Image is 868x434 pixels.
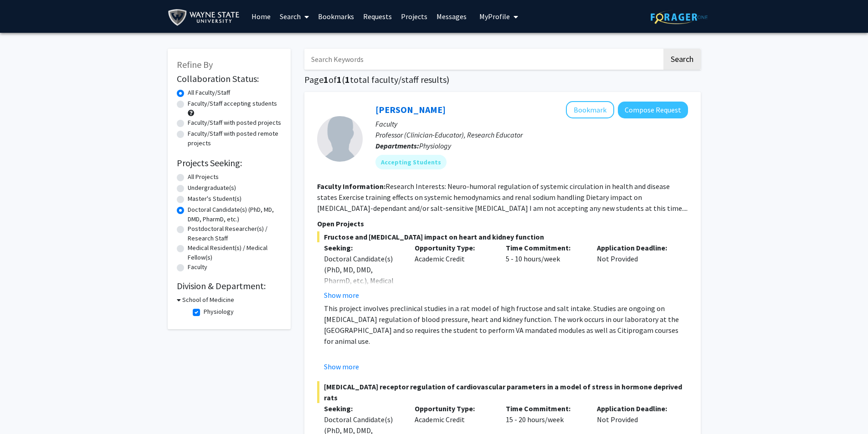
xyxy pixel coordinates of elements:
p: This project involves preclinical studies in a rat model of high fructose and salt intake. Studie... [324,303,688,347]
mat-chip: Accepting Students [375,155,447,169]
div: Academic Credit [408,242,499,301]
input: Search Keywords [304,49,662,70]
span: Physiology [419,141,451,150]
label: Medical Resident(s) / Medical Fellow(s) [188,243,282,262]
label: Master's Student(s) [188,194,241,204]
a: Messages [432,0,471,32]
a: Projects [396,0,432,32]
p: Time Commitment: [506,242,583,253]
label: Physiology [204,307,234,317]
h1: Page of ( total faculty/staff results) [304,74,701,85]
p: Application Deadline: [597,242,674,253]
button: Search [663,49,701,70]
h2: Collaboration Status: [177,73,282,84]
label: All Faculty/Staff [188,88,230,97]
p: Faculty [375,118,688,129]
label: Undergraduate(s) [188,183,236,193]
a: Home [247,0,275,32]
p: Open Projects [317,218,688,229]
fg-read-more: Research Interests: Neuro-humoral regulation of systemic circulation in health and disease states... [317,182,688,213]
p: Opportunity Type: [415,403,492,414]
h2: Division & Department: [177,281,282,291]
label: Faculty/Staff with posted projects [188,118,281,128]
label: Postdoctoral Researcher(s) / Research Staff [188,224,282,243]
a: Bookmarks [313,0,359,32]
span: 1 [324,74,329,85]
span: My Profile [479,12,510,21]
span: 1 [337,74,342,85]
label: Faculty [188,262,207,272]
p: Application Deadline: [597,403,674,414]
span: 1 [345,74,350,85]
a: Requests [359,0,396,32]
label: Faculty/Staff accepting students [188,99,277,108]
span: Fructose and [MEDICAL_DATA] impact on heart and kidney function [317,231,688,242]
button: Add Rossi Noreen to Bookmarks [566,101,614,118]
p: Opportunity Type: [415,242,492,253]
p: Seeking: [324,242,401,253]
a: Search [275,0,313,32]
span: Refine By [177,59,213,70]
p: Seeking: [324,403,401,414]
b: Faculty Information: [317,182,385,191]
h3: School of Medicine [182,295,234,305]
img: ForagerOne Logo [651,10,708,24]
p: Time Commitment: [506,403,583,414]
button: Show more [324,361,359,372]
b: Departments: [375,141,419,150]
label: All Projects [188,172,219,182]
span: [MEDICAL_DATA] receptor regulation of cardiovascular parameters in a model of stress in hormone d... [317,381,688,403]
iframe: Chat [7,393,39,427]
div: Doctoral Candidate(s) (PhD, MD, DMD, PharmD, etc.), Medical Resident(s) / Medical Fellow(s) [324,253,401,308]
button: Show more [324,290,359,301]
p: Professor (Clinician-Educator), Research Educator [375,129,688,140]
div: Not Provided [590,242,681,301]
img: Wayne State University Logo [168,7,244,28]
label: Faculty/Staff with posted remote projects [188,129,282,148]
h2: Projects Seeking: [177,158,282,168]
label: Doctoral Candidate(s) (PhD, MD, DMD, PharmD, etc.) [188,205,282,224]
a: [PERSON_NAME] [375,104,446,115]
button: Compose Request to Rossi Noreen [618,102,688,118]
div: 5 - 10 hours/week [499,242,590,301]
